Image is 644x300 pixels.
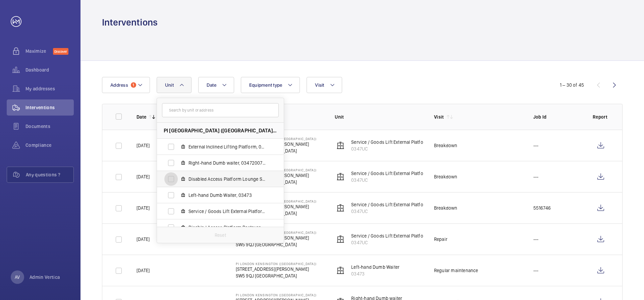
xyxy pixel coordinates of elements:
[351,239,435,246] p: 0347UC
[351,264,399,270] p: Left-hand Dumb Waiter
[25,48,53,54] span: Maximize
[307,77,342,93] button: Visit
[351,170,435,177] p: Service / Goods Lift External Platform L3
[25,104,74,111] span: Interventions
[207,82,216,88] span: Date
[336,141,344,149] img: elevator.svg
[236,272,317,279] p: SW5 9QJ [GEOGRAPHIC_DATA]
[110,82,128,88] span: Address
[560,82,584,88] div: 1 – 30 of 45
[157,77,192,93] button: Unit
[26,171,73,178] span: Any questions ?
[137,173,150,180] p: [DATE]
[533,267,539,274] p: ---
[593,114,609,120] p: Report
[236,262,317,266] p: PI London Kensington ([GEOGRAPHIC_DATA])
[351,177,435,183] p: 0347UC
[351,270,399,277] p: 03473
[533,205,551,211] p: 5516746
[434,236,447,243] div: Repair
[434,205,458,211] div: Breakdown
[434,114,444,120] p: Visit
[351,201,435,208] p: Service / Goods Lift External Platform L3
[533,236,539,243] p: ---
[137,267,150,274] p: [DATE]
[198,77,234,93] button: Date
[25,142,74,148] span: Compliance
[249,82,282,88] span: Equipment type
[533,142,539,149] p: ---
[189,192,266,199] span: Left-hand Dumb Waiter, 03473
[236,241,317,248] p: SW5 9QJ [GEOGRAPHIC_DATA]
[15,274,20,281] p: AV
[137,205,150,211] p: [DATE]
[137,236,150,243] p: [DATE]
[533,173,539,180] p: ---
[189,143,266,150] span: External Inclined Lifting Platform, 034713457
[189,160,266,166] span: Right-hand Dumb waiter, 03472007770
[351,139,435,145] p: Service / Goods Lift External Platform L3
[236,293,317,297] p: PI London Kensington ([GEOGRAPHIC_DATA])
[241,77,300,93] button: Equipment type
[189,224,266,231] span: Disabled Access Platform Restaurant Entrance, 03472
[137,142,150,149] p: [DATE]
[335,114,423,120] p: Unit
[189,176,266,182] span: Disabled Access Platform Lounge Steps, 034748544
[351,145,435,152] p: 0347UC
[434,267,478,274] div: Regular maintenance
[165,82,174,88] span: Unit
[137,114,146,120] p: Date
[164,127,277,134] span: PI [GEOGRAPHIC_DATA] ([GEOGRAPHIC_DATA]) - [STREET_ADDRESS][PERSON_NAME]
[189,208,266,215] span: Service / Goods Lift External Platform L3, 0347UC
[351,232,435,239] p: Service / Goods Lift External Platform L3
[533,114,582,120] p: Job Id
[25,123,74,130] span: Documents
[131,82,136,88] span: 1
[215,232,226,239] p: Reset
[336,173,344,181] img: elevator.svg
[336,235,344,243] img: elevator.svg
[336,266,344,274] img: elevator.svg
[102,77,150,93] button: Address1
[434,173,458,180] div: Breakdown
[53,48,68,55] span: Discover
[315,82,324,88] span: Visit
[236,266,317,272] p: [STREET_ADDRESS][PERSON_NAME]
[25,85,74,92] span: My addresses
[30,274,60,281] p: Admin Vertica
[162,103,279,117] input: Search by unit or address
[102,16,158,29] h1: Interventions
[351,208,435,215] p: 0347UC
[25,67,74,73] span: Dashboard
[434,142,458,149] div: Breakdown
[336,204,344,212] img: elevator.svg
